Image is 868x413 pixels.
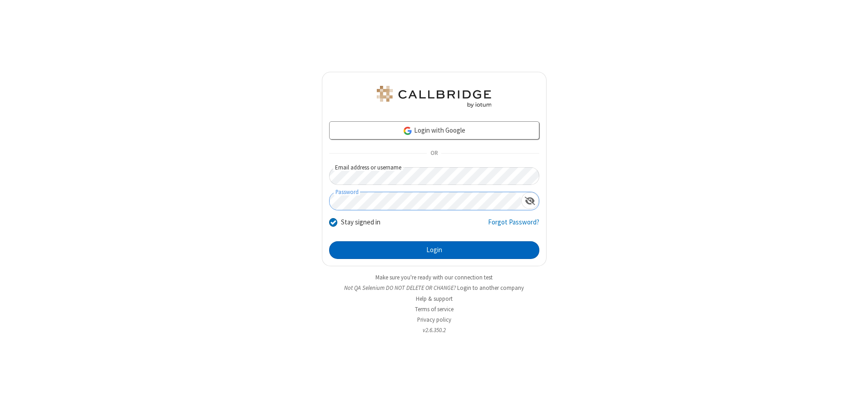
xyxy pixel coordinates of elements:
a: Make sure you're ready with our connection test [375,274,493,281]
button: Login to another company [457,284,524,292]
span: OR [427,147,441,160]
a: Login with Google [329,121,539,139]
a: Forgot Password? [488,217,539,234]
div: Show password [521,192,539,209]
a: Terms of service [415,305,454,313]
a: Help & support [416,295,453,303]
a: Privacy policy [417,316,451,323]
input: Email address or username [329,167,539,185]
img: google-icon.png [403,126,413,136]
label: Stay signed in [341,217,380,228]
li: v2.6.350.2 [322,326,547,334]
input: Password [330,192,521,210]
img: QA Selenium DO NOT DELETE OR CHANGE [375,86,493,108]
button: Login [329,241,539,259]
li: Not QA Selenium DO NOT DELETE OR CHANGE? [322,284,547,292]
